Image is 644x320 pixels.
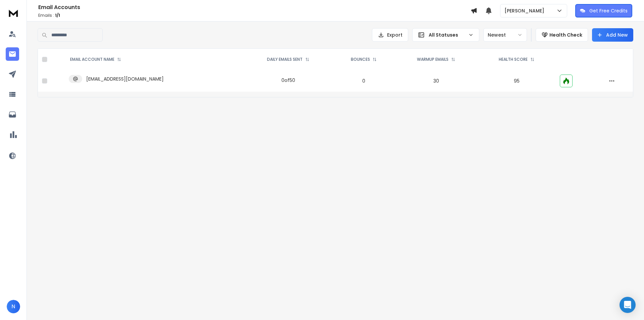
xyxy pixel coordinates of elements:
p: Get Free Credits [589,7,628,14]
td: 95 [478,70,556,92]
button: Export [372,28,408,42]
h1: Email Accounts [38,3,471,11]
div: EMAIL ACCOUNT NAME [70,57,121,62]
p: [EMAIL_ADDRESS][DOMAIN_NAME] [86,76,164,82]
p: BOUNCES [351,57,370,62]
span: 1 / 1 [55,12,60,18]
p: 0 [337,78,391,84]
button: Newest [483,28,527,42]
button: Get Free Credits [575,4,632,17]
p: DAILY EMAILS SENT [267,57,303,62]
div: Open Intercom Messenger [620,297,636,313]
p: Health Check [549,32,582,38]
p: HEALTH SCORE [499,57,528,62]
div: 0 of 50 [281,77,295,84]
p: Emails : [38,13,471,18]
p: All Statuses [429,32,466,38]
button: N [7,300,20,313]
p: WARMUP EMAILS [417,57,448,62]
td: 30 [395,70,478,92]
p: [PERSON_NAME] [504,7,547,14]
button: Health Check [536,28,588,42]
button: Add New [592,28,633,42]
img: logo [7,7,20,19]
